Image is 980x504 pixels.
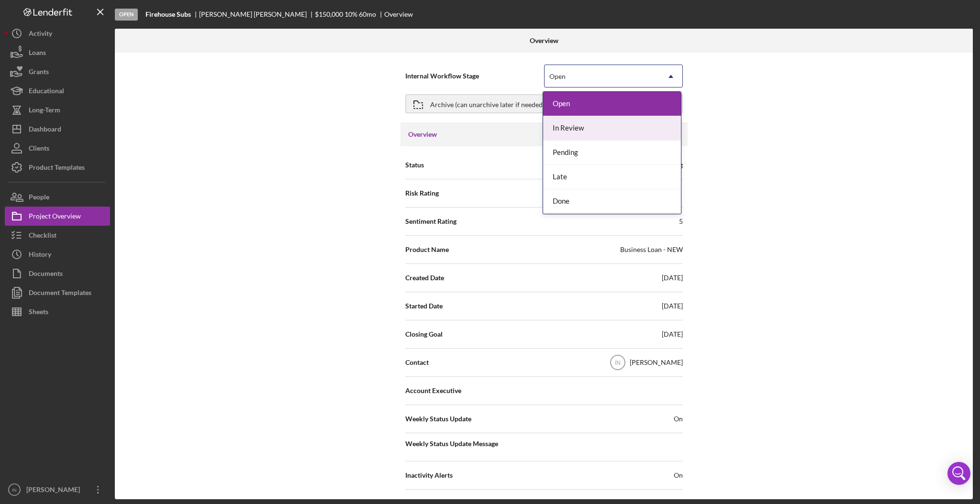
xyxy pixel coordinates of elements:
div: [PERSON_NAME] [24,480,86,502]
button: People [5,187,110,207]
span: On [674,471,683,480]
text: IN [12,487,17,493]
div: [DATE] [662,273,683,283]
button: Clients [5,139,110,158]
span: Inactivity Alerts [405,471,453,480]
div: In Review [543,116,681,141]
div: Open Intercom Messenger [947,462,970,485]
button: IN[PERSON_NAME] [5,480,110,499]
span: Risk Rating [405,188,439,198]
button: Project Overview [5,207,110,226]
span: Product Name [405,245,449,254]
div: [DATE] [662,301,683,311]
button: Activity [5,24,110,43]
button: Loans [5,43,110,62]
span: Contact [405,358,429,367]
div: Clients [29,139,49,160]
span: Weekly Status Update Message [405,439,683,449]
div: Open [543,92,681,116]
div: Educational [29,81,64,103]
button: Documents [5,264,110,283]
div: 10 % [345,11,357,18]
div: Late [543,165,681,189]
button: Grants [5,62,110,81]
button: Product Templates [5,158,110,177]
span: Sentiment Rating [405,217,457,226]
div: [DATE] [662,329,683,339]
div: Sheets [29,302,48,324]
div: Product Templates [29,158,85,179]
div: Business Loan - NEW [620,245,683,254]
button: Educational [5,81,110,100]
button: Archive (can unarchive later if needed) [405,94,683,113]
div: 60 mo [359,11,376,18]
div: Project Overview [29,207,81,228]
div: Document Templates [29,283,91,305]
text: IN [615,360,621,366]
button: Document Templates [5,283,110,302]
button: Checklist [5,226,110,245]
button: Sheets [5,302,110,321]
span: On [674,414,683,424]
span: Started Date [405,301,443,311]
span: Account Executive [405,386,461,395]
div: [PERSON_NAME] [PERSON_NAME] [199,11,315,18]
div: Activity [29,24,52,45]
div: People [29,187,49,209]
div: Documents [29,264,63,285]
div: Overview [384,11,413,18]
span: Created Date [405,273,444,283]
button: Long-Term [5,100,110,120]
span: $150,000 [315,10,343,18]
div: Checklist [29,226,56,247]
div: Grants [29,62,49,84]
div: Done [543,189,681,214]
span: Status [405,160,424,170]
div: History [29,245,51,266]
span: Internal Workflow Stage [405,71,544,81]
div: Dashboard [29,120,61,141]
div: Long-Term [29,100,60,122]
div: Archive (can unarchive later if needed) [430,95,545,112]
h3: Overview [408,130,437,139]
div: Loans [29,43,46,65]
b: Overview [530,37,558,44]
button: History [5,245,110,264]
div: Pending [543,141,681,165]
div: [PERSON_NAME] [630,358,683,367]
button: Dashboard [5,120,110,139]
span: Weekly Status Update [405,414,471,424]
div: 5 [679,217,683,226]
div: Open [115,9,138,21]
span: Closing Goal [405,329,443,339]
div: Open [549,73,566,80]
b: Firehouse Subs [145,11,191,18]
